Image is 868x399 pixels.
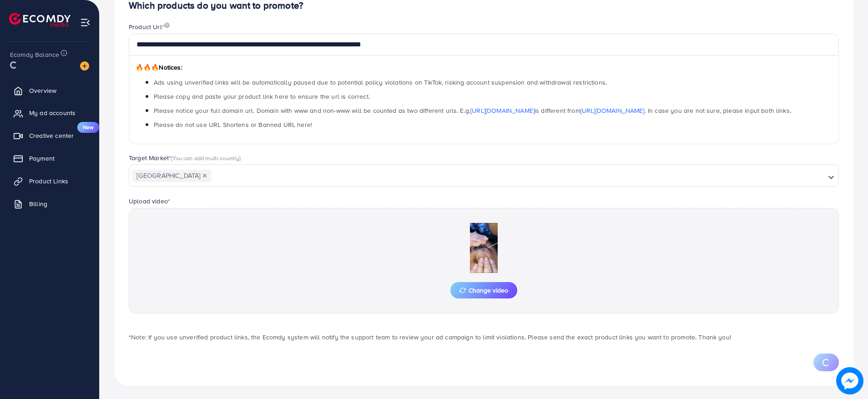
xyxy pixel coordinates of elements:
[129,164,839,186] div: Search for option
[136,63,182,72] span: Notices:
[29,108,76,117] span: My ad accounts
[154,120,312,129] span: Please do not use URL Shortens or Banned URL here!
[212,169,824,183] input: Search for option
[470,106,535,115] a: [URL][DOMAIN_NAME]
[7,81,92,100] a: Overview
[29,131,74,140] span: Creative center
[836,367,863,394] img: image
[459,287,508,293] span: Change video
[7,172,92,190] a: Product Links
[29,86,56,95] span: Overview
[164,22,170,28] img: image
[580,106,645,115] a: [URL][DOMAIN_NAME]
[129,197,170,206] label: Upload video
[29,199,47,208] span: Billing
[80,61,89,71] img: image
[7,104,92,122] a: My ad accounts
[154,106,791,115] span: Please notice your full domain url. Domain with www and non-www will be counted as two different ...
[154,92,370,101] span: Please copy and paste your product link here to ensure the url is correct.
[450,282,517,298] button: Change video
[129,153,241,162] label: Target Market
[154,78,607,87] span: Ads using unverified links will be automatically paused due to potential policy violations on Tik...
[202,173,207,178] button: Deselect Pakistan
[10,50,59,59] span: Ecomdy Balance
[80,17,91,28] img: menu
[136,63,159,72] span: 🔥🔥🔥
[132,170,211,182] span: [GEOGRAPHIC_DATA]
[439,223,530,273] img: Preview Image
[29,154,55,163] span: Payment
[7,126,92,145] a: Creative centerNew
[9,13,71,27] img: logo
[29,177,68,186] span: Product Links
[7,149,92,167] a: Payment
[129,332,839,343] p: *Note: If you use unverified product links, the Ecomdy system will notify the support team to rev...
[7,195,92,213] a: Billing
[171,154,241,162] span: (You can add multi-country)
[77,122,99,133] span: New
[129,22,170,31] label: Product Url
